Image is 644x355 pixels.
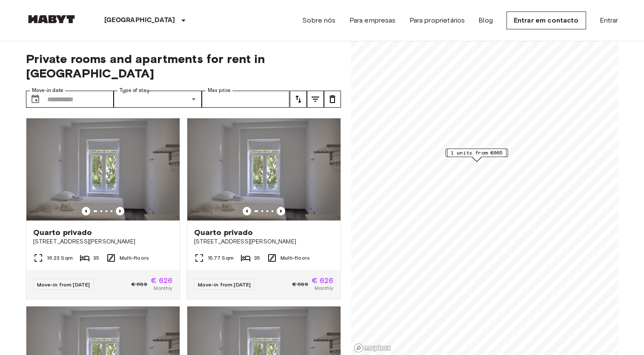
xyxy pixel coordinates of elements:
[254,254,260,262] span: 35
[208,254,234,262] span: 15.77 Sqm
[194,227,253,238] span: Quarto privado
[26,52,341,80] span: Private rooms and apartments for rent in [GEOGRAPHIC_DATA]
[307,91,324,108] button: tune
[132,281,147,288] span: € 689
[315,284,333,292] span: Monthly
[116,207,124,215] button: Previous image
[198,281,251,288] span: Move-in from [DATE]
[120,87,149,94] label: Type of stay
[302,15,335,26] a: Sobre nós
[354,343,391,353] a: Mapbox logo
[451,149,503,157] span: 1 units from €665
[507,11,586,29] a: Entrar em contacto
[243,207,251,215] button: Previous image
[27,91,44,108] button: Choose date
[280,254,310,262] span: Multi-floors
[82,207,90,215] button: Previous image
[478,15,493,26] a: Blog
[277,207,285,215] button: Previous image
[26,118,180,220] img: Marketing picture of unit PT-17-010-001-08H
[447,149,507,162] div: Map marker
[26,15,77,23] img: Habyt
[33,238,173,246] span: [STREET_ADDRESS][PERSON_NAME]
[47,254,73,262] span: 16.23 Sqm
[324,91,341,108] button: tune
[154,284,172,292] span: Monthly
[292,281,308,288] span: € 689
[120,254,149,262] span: Multi-floors
[151,277,173,284] span: € 626
[104,15,175,26] p: [GEOGRAPHIC_DATA]
[312,277,334,284] span: € 626
[37,281,90,288] span: Move-in from [DATE]
[445,149,508,162] div: Map marker
[33,227,92,238] span: Quarto privado
[290,91,307,108] button: tune
[409,15,465,26] a: Para proprietários
[32,87,63,94] label: Move-in date
[600,15,618,26] a: Entrar
[187,118,341,299] a: Marketing picture of unit PT-17-010-001-21HPrevious imagePrevious imageQuarto privado[STREET_ADDR...
[349,15,396,26] a: Para empresas
[93,254,99,262] span: 35
[26,118,180,299] a: Marketing picture of unit PT-17-010-001-08HPrevious imagePrevious imageQuarto privado[STREET_ADDR...
[194,238,334,246] span: [STREET_ADDRESS][PERSON_NAME]
[187,118,341,220] img: Marketing picture of unit PT-17-010-001-21H
[208,87,231,94] label: Max price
